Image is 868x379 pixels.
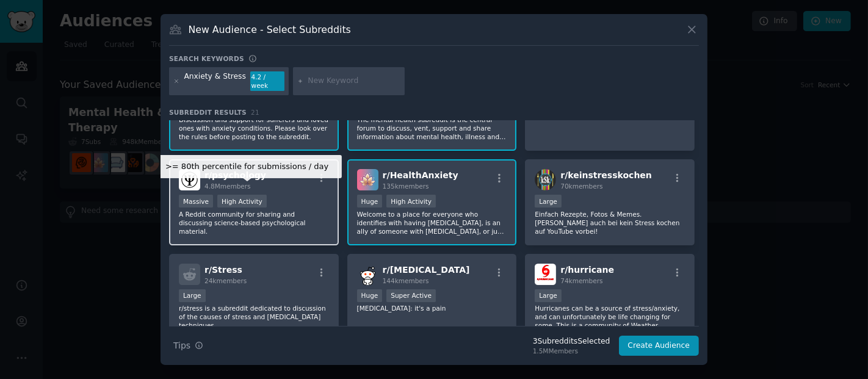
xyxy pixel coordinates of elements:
[357,289,383,302] div: Huge
[533,336,610,347] div: 3 Subreddit s Selected
[357,304,507,312] p: [MEDICAL_DATA]: it's a pain
[560,170,652,180] span: r/ keinstresskochen
[357,264,378,285] img: ibs
[383,277,429,284] span: 144k members
[184,71,246,91] div: Anxiety & Stress
[173,339,190,352] span: Tips
[619,336,700,356] button: Create Audience
[535,210,685,236] p: Einfach Rezepte, Fotos & Memes. [PERSON_NAME] auch bei kein Stress kochen auf YouTube vorbei!
[251,109,259,116] span: 21
[535,289,562,302] div: Large
[386,195,436,208] div: High Activity
[535,195,562,208] div: Large
[560,265,614,275] span: r/ hurricane
[169,335,208,356] button: Tips
[179,169,200,190] img: psychology
[386,289,436,302] div: Super Active
[204,170,266,180] span: r/ psychology
[179,289,206,302] div: Large
[179,210,329,236] p: A Reddit community for sharing and discussing science-based psychological material.
[357,195,383,208] div: Huge
[204,182,251,190] span: 4.8M members
[204,277,247,284] span: 24k members
[308,76,400,87] input: New Keyword
[169,54,244,63] h3: Search keywords
[357,210,507,236] p: Welcome to a place for everyone who identifies with having [MEDICAL_DATA], is an ally of someone ...
[179,115,329,141] p: Discussion and support for sufferers and loved ones with anxiety conditions. Please look over the...
[204,265,242,275] span: r/ Stress
[535,169,556,190] img: keinstresskochen
[533,347,610,355] div: 1.5M Members
[383,265,470,275] span: r/ [MEDICAL_DATA]
[357,169,378,190] img: HealthAnxiety
[179,195,213,208] div: Massive
[250,71,284,91] div: 4.2 / week
[560,182,602,190] span: 70k members
[179,304,329,330] p: r/stress is a subreddit dedicated to discussion of the causes of stress and [MEDICAL_DATA] techni...
[383,170,458,180] span: r/ HealthAnxiety
[535,304,685,330] p: Hurricanes can be a source of stress/anxiety, and can unfortunately be life changing for some. Th...
[535,264,556,285] img: hurricane
[383,182,429,190] span: 135k members
[217,195,267,208] div: High Activity
[189,23,351,36] h3: New Audience - Select Subreddits
[357,115,507,141] p: The mental health subreddit is the central forum to discuss, vent, support and share information ...
[560,277,602,284] span: 74k members
[169,108,247,117] span: Subreddit Results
